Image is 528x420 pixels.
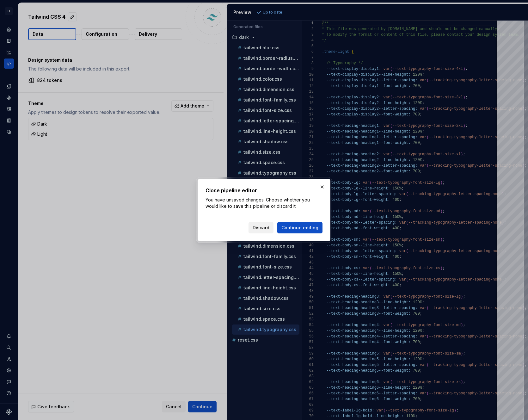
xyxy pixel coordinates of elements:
p: You have unsaved changes. Choose whether you would like to save this pipeline or discard it. [206,197,322,209]
button: Discard [249,222,273,233]
h2: Close pipeline editor [206,187,322,194]
button: Continue editing [277,222,322,233]
span: Discard [253,225,269,231]
span: Continue editing [281,225,318,231]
